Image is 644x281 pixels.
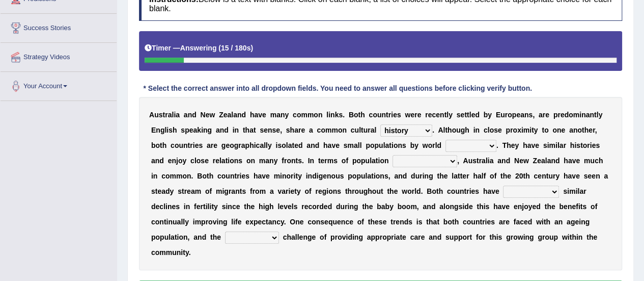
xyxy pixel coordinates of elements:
[435,141,437,149] b: l
[298,126,301,134] b: r
[561,111,565,119] b: e
[175,141,179,149] b: o
[374,141,379,149] b: p
[306,141,311,149] b: a
[309,126,313,134] b: a
[465,126,469,134] b: h
[369,111,373,119] b: c
[552,126,557,134] b: o
[334,111,339,119] b: k
[361,126,363,134] b: t
[281,111,285,119] b: n
[241,141,245,149] b: a
[574,141,576,149] b: i
[268,141,272,149] b: y
[496,111,500,119] b: E
[342,126,347,134] b: n
[576,141,580,149] b: s
[564,111,569,119] b: d
[579,111,581,119] b: i
[440,111,444,119] b: n
[354,111,358,119] b: o
[156,126,160,134] b: n
[165,111,167,119] b: r
[533,111,535,119] b: ,
[379,141,383,149] b: u
[358,111,360,119] b: t
[160,126,165,134] b: g
[254,141,256,149] b: i
[488,111,492,119] b: y
[549,141,555,149] b: m
[363,126,368,134] b: u
[587,141,590,149] b: r
[511,141,515,149] b: e
[457,111,461,119] b: s
[250,111,255,119] b: h
[410,111,414,119] b: e
[234,126,239,134] b: n
[593,126,595,134] b: r
[547,141,549,149] b: i
[585,111,590,119] b: a
[528,111,533,119] b: s
[569,111,573,119] b: o
[276,111,281,119] b: a
[402,141,406,149] b: s
[539,111,543,119] b: a
[162,141,167,149] b: h
[254,126,256,134] b: t
[590,111,594,119] b: n
[169,126,173,134] b: s
[164,126,166,134] b: l
[489,126,494,134] b: o
[282,141,286,149] b: o
[195,141,199,149] b: e
[224,126,229,134] b: d
[523,141,527,149] b: h
[325,126,331,134] b: m
[199,141,203,149] b: s
[155,141,160,149] b: o
[432,126,434,134] b: .
[176,157,178,165] b: j
[318,111,323,119] b: n
[151,126,156,134] b: E
[432,141,435,149] b: r
[423,141,428,149] b: w
[555,141,557,149] b: i
[272,126,276,134] b: s
[256,141,260,149] b: c
[151,141,156,149] b: b
[584,126,589,134] b: h
[293,111,297,119] b: c
[200,111,205,119] b: N
[354,141,358,149] b: a
[331,126,338,134] b: m
[285,111,289,119] b: y
[573,111,579,119] b: m
[298,141,303,149] b: d
[280,126,282,134] b: ,
[397,111,401,119] b: s
[569,126,573,134] b: a
[173,126,177,134] b: h
[171,141,175,149] b: c
[398,141,402,149] b: n
[374,126,376,134] b: l
[428,111,432,119] b: e
[394,141,398,149] b: o
[534,126,538,134] b: y
[577,126,582,134] b: o
[517,126,521,134] b: x
[449,111,453,119] b: y
[527,141,531,149] b: a
[317,126,321,134] b: c
[368,126,370,134] b: r
[216,126,220,134] b: a
[243,126,245,134] b: t
[557,111,560,119] b: r
[321,126,325,134] b: o
[473,126,475,134] b: i
[203,126,208,134] b: n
